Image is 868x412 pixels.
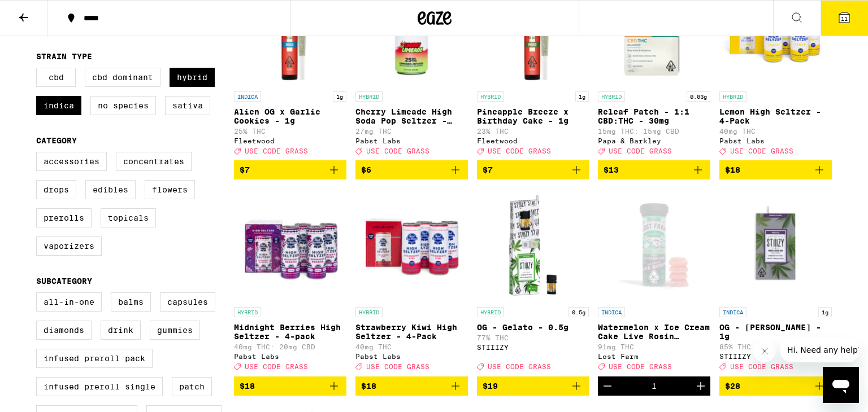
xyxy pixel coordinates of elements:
[36,136,77,145] legend: Category
[477,344,589,351] div: STIIIZY
[841,15,848,22] span: 11
[36,68,76,87] label: CBD
[598,376,617,396] button: Decrement
[170,68,215,87] label: Hybrid
[780,338,859,362] iframe: Message from company
[234,107,346,125] p: Alien OG x Garlic Cookies - 1g
[477,91,504,102] p: HYBRID
[483,165,493,174] span: $7
[477,107,589,125] p: Pineapple Breeze x Birthday Cake - 1g
[234,307,261,317] p: HYBRID
[366,147,429,155] span: USE CODE GRASS
[719,137,832,144] div: Pabst Labs
[477,160,589,179] button: Add to bag
[160,292,215,312] label: Capsules
[355,160,468,179] button: Add to bag
[598,137,710,144] div: Papa & Barkley
[687,91,710,102] p: 0.03g
[818,307,832,317] p: 1g
[333,91,346,102] p: 1g
[355,128,468,135] p: 27mg THC
[477,128,589,135] p: 23% THC
[234,160,346,179] button: Add to bag
[36,52,92,61] legend: Strain Type
[36,321,92,340] label: Diamonds
[116,152,192,171] label: Concentrates
[150,321,200,340] label: Gummies
[488,363,551,371] span: USE CODE GRASS
[85,68,160,87] label: CBD Dominant
[730,147,793,155] span: USE CODE GRASS
[361,165,371,174] span: $6
[598,128,710,135] p: 15mg THC: 15mg CBD
[85,180,136,199] label: Edibles
[575,91,589,102] p: 1g
[719,353,832,360] div: STIIIZY
[691,376,710,396] button: Increment
[240,382,255,391] span: $18
[245,363,308,371] span: USE CODE GRASS
[234,137,346,144] div: Fleetwood
[477,376,589,396] button: Add to bag
[366,363,429,371] span: USE CODE GRASS
[719,189,832,301] img: STIIIZY - OG - King Louis XIII - 1g
[101,321,141,340] label: Drink
[172,377,212,396] label: Patch
[355,107,468,125] p: Cherry Limeade High Soda Pop Seltzer - 25mg
[568,307,589,317] p: 0.5g
[234,189,346,301] img: Pabst Labs - Midnight Berries High Seltzer - 4-pack
[36,180,76,199] label: Drops
[753,340,776,362] iframe: Close message
[719,91,747,102] p: HYBRID
[719,107,832,125] p: Lemon High Seltzer - 4-Pack
[355,137,468,144] div: Pabst Labs
[598,160,710,179] button: Add to bag
[355,353,468,360] div: Pabst Labs
[234,376,346,396] button: Add to bag
[361,382,376,391] span: $18
[355,343,468,350] p: 40mg THC
[719,307,747,317] p: INDICA
[90,96,156,115] label: No Species
[609,363,672,371] span: USE CODE GRASS
[488,147,551,155] span: USE CODE GRASS
[355,307,383,317] p: HYBRID
[36,377,163,396] label: Infused Preroll Single
[111,292,151,312] label: Balms
[234,323,346,341] p: Midnight Berries High Seltzer - 4-pack
[7,8,81,17] span: Hi. Need any help?
[821,1,868,36] button: 11
[234,189,346,376] a: Open page for Midnight Berries High Seltzer - 4-pack from Pabst Labs
[355,189,468,301] img: Pabst Labs - Strawberry Kiwi High Seltzer - 4-Pack
[477,323,589,332] p: OG - Gelato - 0.5g
[36,96,81,115] label: Indica
[719,323,832,341] p: OG - [PERSON_NAME] - 1g
[725,165,740,174] span: $18
[719,128,832,135] p: 40mg THC
[719,343,832,350] p: 85% THC
[36,277,92,286] legend: Subcategory
[477,137,589,144] div: Fleetwood
[483,382,498,391] span: $19
[719,376,832,396] button: Add to bag
[36,208,92,227] label: Prerolls
[598,353,710,360] div: Lost Farm
[234,91,261,102] p: INDICA
[355,323,468,341] p: Strawberry Kiwi High Seltzer - 4-Pack
[36,236,102,256] label: Vaporizers
[477,189,589,301] img: STIIIZY - OG - Gelato - 0.5g
[823,367,859,403] iframe: Button to launch messaging window
[234,128,346,135] p: 25% THC
[355,376,468,396] button: Add to bag
[604,165,619,174] span: $13
[36,292,102,312] label: All-In-One
[730,363,793,371] span: USE CODE GRASS
[598,91,625,102] p: HYBRID
[598,343,710,350] p: 91mg THC
[725,382,740,391] span: $28
[245,147,308,155] span: USE CODE GRASS
[598,307,625,317] p: INDICA
[355,91,383,102] p: HYBRID
[355,189,468,376] a: Open page for Strawberry Kiwi High Seltzer - 4-Pack from Pabst Labs
[234,353,346,360] div: Pabst Labs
